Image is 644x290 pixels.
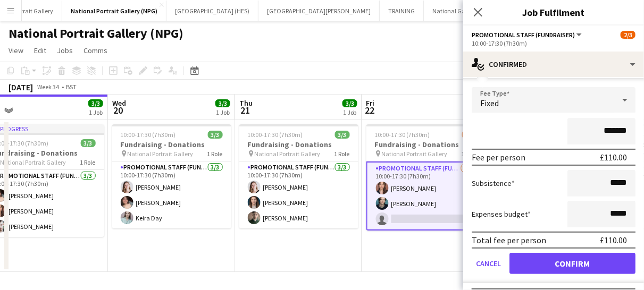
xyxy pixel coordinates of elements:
div: [DATE] [9,82,33,92]
span: Comms [83,46,107,55]
a: Edit [30,44,51,57]
button: National Gallery (NG) [424,1,500,21]
span: Thu [239,98,253,108]
span: National Portrait Gallery [255,150,321,158]
span: 1 Role [207,150,223,158]
div: 10:00-17:30 (7h30m) [472,39,635,47]
span: 10:00-17:30 (7h30m) [248,131,303,139]
div: £110.00 [600,152,627,163]
div: Confirmed [463,52,644,77]
span: 10:00-17:30 (7h30m) [375,131,430,139]
span: 3/3 [88,99,103,107]
span: Jobs [57,46,73,55]
button: National Portrait Gallery (NPG) [62,1,166,21]
span: 1 Role [334,150,350,158]
div: Total fee per person [472,235,546,245]
button: Promotional Staff (Fundraiser) [472,31,583,39]
a: Jobs [53,44,77,57]
span: National Portrait Gallery [382,150,448,158]
app-card-role: Promotional Staff (Fundraiser)3/310:00-17:30 (7h30m)[PERSON_NAME][PERSON_NAME][PERSON_NAME] [239,161,358,228]
app-job-card: 10:00-17:30 (7h30m)2/3Fundraising - Donations National Portrait Gallery1 RolePromotional Staff (F... [366,124,486,231]
span: Edit [34,46,46,55]
span: 2/3 [462,131,477,139]
span: 1 Role [462,150,477,158]
span: 2/3 [621,31,635,39]
app-card-role: Promotional Staff (Fundraiser)3/310:00-17:30 (7h30m)[PERSON_NAME][PERSON_NAME]Keira Day [112,161,231,228]
span: 3/3 [335,131,350,139]
label: Subsistence [472,178,515,188]
h3: Fundraising - Donations [366,140,486,149]
button: Cancel [472,253,505,274]
span: 20 [111,104,126,116]
span: 22 [365,104,375,116]
span: Fri [366,98,375,108]
span: 3/3 [215,99,230,107]
span: 3/3 [208,131,223,139]
div: Fee per person [472,152,525,163]
div: 1 Job [216,108,230,116]
a: Comms [79,44,112,57]
button: TRAINING [380,1,424,21]
span: View [9,46,23,55]
app-job-card: 10:00-17:30 (7h30m)3/3Fundraising - Donations National Portrait Gallery1 RolePromotional Staff (F... [112,124,231,228]
div: 1 Job [89,108,103,116]
span: 1 Role [80,158,96,166]
app-card-role: Promotional Staff (Fundraiser)2/310:00-17:30 (7h30m)[PERSON_NAME][PERSON_NAME] [366,161,486,231]
span: Fixed [480,98,499,108]
a: View [4,44,28,57]
h3: Job Fulfilment [463,5,644,19]
span: National Portrait Gallery [128,150,194,158]
span: 21 [238,104,253,116]
span: 3/3 [342,99,357,107]
h1: National Portrait Gallery (NPG) [9,25,183,41]
button: [GEOGRAPHIC_DATA] (HES) [166,1,258,21]
button: Confirm [509,253,635,274]
div: £110.00 [600,235,627,245]
span: National Portrait Gallery [1,158,66,166]
span: 10:00-17:30 (7h30m) [121,131,176,139]
h3: Fundraising - Donations [239,140,358,149]
div: 1 Job [343,108,357,116]
span: Promotional Staff (Fundraiser) [472,31,575,39]
span: 3/3 [81,139,96,147]
h3: Fundraising - Donations [112,140,231,149]
span: Week 34 [35,83,62,91]
div: BST [66,83,77,91]
span: Wed [112,98,126,108]
label: Expenses budget [472,209,531,219]
button: [GEOGRAPHIC_DATA][PERSON_NAME] [258,1,380,21]
app-job-card: 10:00-17:30 (7h30m)3/3Fundraising - Donations National Portrait Gallery1 RolePromotional Staff (F... [239,124,358,228]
